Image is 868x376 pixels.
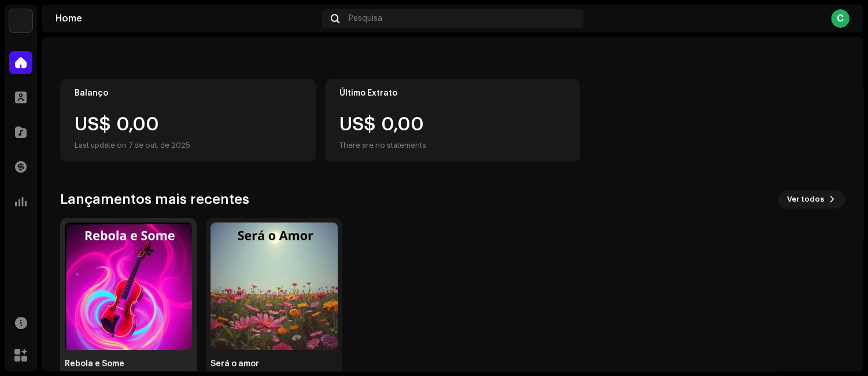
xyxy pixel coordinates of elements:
[56,14,317,23] div: Home
[831,9,849,28] div: C
[75,89,301,98] div: Balanço
[787,188,824,211] span: Ver todos
[778,190,845,209] button: Ver todos
[210,359,338,368] div: Será o amor
[210,222,338,350] img: 2e6d9873-89e5-478a-882a-368975f769fb
[339,89,566,98] div: Último Extrato
[339,138,426,152] div: There are no statements
[60,190,249,209] h3: Lançamentos mais recentes
[349,14,382,23] span: Pesquisa
[325,79,581,162] re-o-card-value: Último Extrato
[65,222,192,350] img: fc1f5f61-f136-4d7c-8870-cde2ea6b7d2c
[9,9,32,32] img: 8570ccf7-64aa-46bf-9f70-61ee3b8451d8
[65,359,192,368] div: Rebola e Some
[60,79,316,162] re-o-card-value: Balanço
[75,138,301,152] div: Last update on 7 de out. de 2025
